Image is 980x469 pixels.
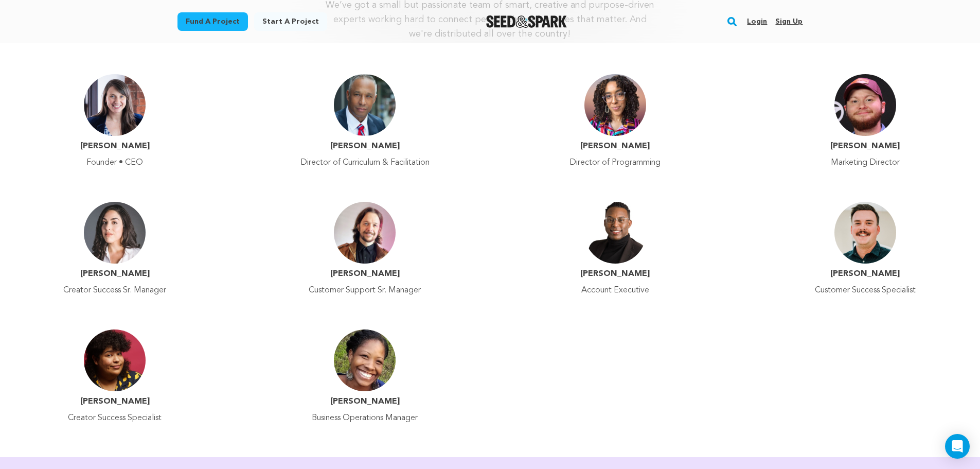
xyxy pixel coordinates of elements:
[584,202,646,264] img: Reginald Patterson
[486,15,567,28] img: Seed&Spark Logo Dark Mode
[334,329,396,391] img: Jessica Harris
[581,284,649,297] p: Account Executive
[254,12,327,31] a: Start a project
[830,268,900,280] h4: [PERSON_NAME]
[580,268,650,280] h4: [PERSON_NAME]
[68,412,162,424] p: Creator Success Specialist
[831,157,900,169] p: Marketing Director
[86,157,143,169] p: Founder • CEO
[300,157,430,169] p: Director of Curriculum & Facilitation
[569,157,661,169] p: Director of Programming
[80,395,150,408] h4: [PERSON_NAME]
[584,74,646,136] img: Martine McDonald
[747,13,767,30] a: Login
[84,202,146,264] img: Gabriella Bottoni
[334,74,396,136] img: Spencer Barros
[80,140,150,152] h4: [PERSON_NAME]
[834,202,896,264] img: Cameron French
[334,202,396,264] img: Mike Morin
[84,74,146,136] img: Emily Best
[580,140,650,152] h4: [PERSON_NAME]
[80,268,150,280] h4: [PERSON_NAME]
[177,12,248,31] a: Fund a project
[330,395,400,408] h4: [PERSON_NAME]
[63,284,166,297] p: Creator Success Sr. Manager
[945,434,970,459] div: Open Intercom Messenger
[330,140,400,152] h4: [PERSON_NAME]
[84,329,146,391] img: Rocco Garrison
[330,268,400,280] h4: [PERSON_NAME]
[312,412,418,424] p: Business Operations Manager
[815,284,916,297] p: Customer Success Specialist
[775,13,803,30] a: Sign up
[834,74,896,136] img: Sav Rodgers
[309,284,421,297] p: Customer Support Sr. Manager
[830,140,900,152] h4: [PERSON_NAME]
[486,15,567,28] a: Seed&Spark Homepage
